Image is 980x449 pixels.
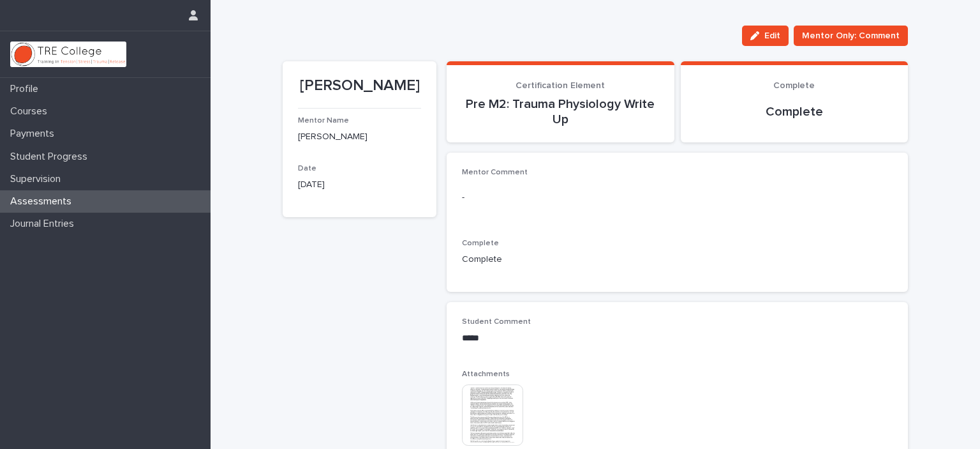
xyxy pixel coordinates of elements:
[764,31,780,40] span: Edit
[462,240,499,247] span: Complete
[742,26,789,46] button: Edit
[298,178,421,192] p: [DATE]
[802,29,900,42] span: Mentor Only: Comment
[462,191,893,204] p: -
[5,151,98,163] p: Student Progress
[5,128,64,140] p: Payments
[462,253,893,266] p: Complete
[298,165,316,172] span: Date
[5,218,84,230] p: Journal Entries
[5,173,71,185] p: Supervision
[5,83,48,95] p: Profile
[516,81,605,90] span: Certification Element
[462,318,531,326] span: Student Comment
[298,130,421,144] p: [PERSON_NAME]
[5,105,57,118] p: Courses
[462,370,510,378] span: Attachments
[298,117,349,125] span: Mentor Name
[773,81,815,90] span: Complete
[462,169,528,176] span: Mentor Comment
[794,26,908,46] button: Mentor Only: Comment
[5,195,82,208] p: Assessments
[10,42,126,67] img: L01RLPSrRaOWR30Oqb5K
[696,104,893,119] p: Complete
[298,77,421,95] p: [PERSON_NAME]
[462,96,659,127] p: Pre M2: Trauma Physiology Write Up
